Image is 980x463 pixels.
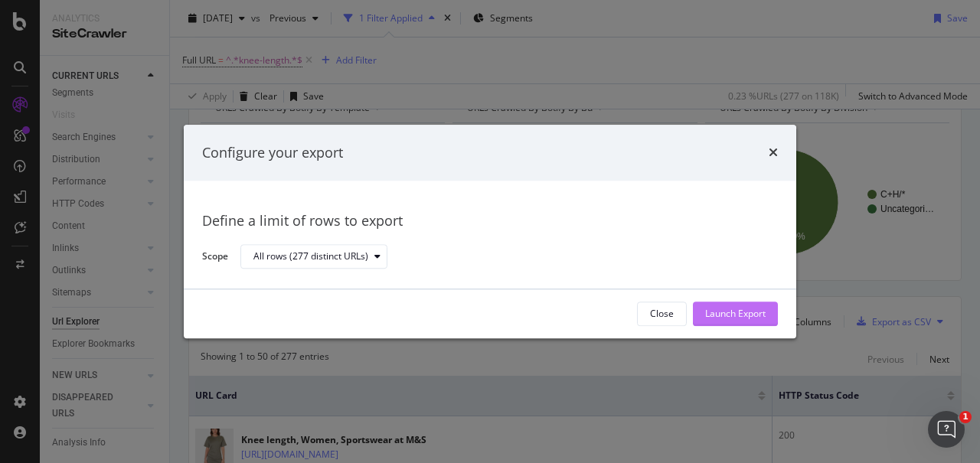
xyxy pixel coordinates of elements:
[637,302,687,326] button: Close
[693,302,778,326] button: Launch Export
[202,212,778,232] div: Define a limit of rows to export
[253,253,368,262] div: All rows (277 distinct URLs)
[705,308,766,321] div: Launch Export
[959,411,972,423] span: 1
[202,249,228,266] label: Scope
[240,245,387,269] button: All rows (277 distinct URLs)
[184,125,796,338] div: modal
[650,308,674,321] div: Close
[202,143,343,163] div: Configure your export
[769,143,778,163] div: times
[928,411,965,448] iframe: Intercom live chat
